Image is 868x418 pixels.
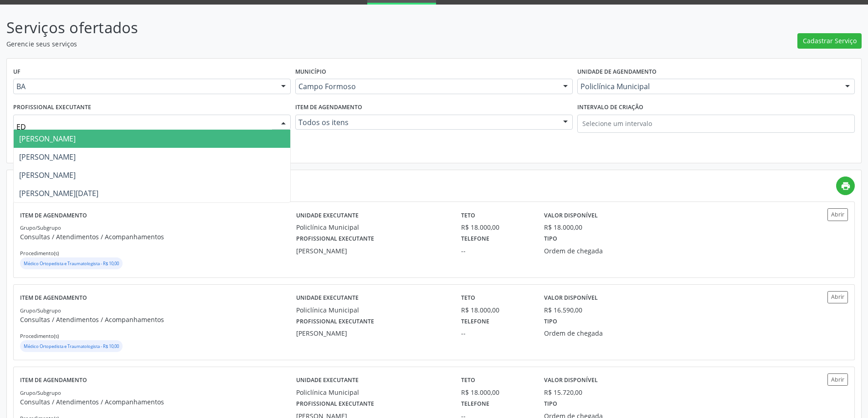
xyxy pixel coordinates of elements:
p: Serviços ofertados [6,16,605,39]
small: Procedimento(s) [20,332,59,339]
label: Profissional executante [296,315,374,329]
label: Telefone [461,397,489,411]
p: Consultas / Atendimentos / Acompanhamentos [20,232,296,242]
span: BA [16,82,272,91]
label: Profissional executante [13,101,91,115]
button: Abrir [827,373,848,386]
label: Unidade executante [296,291,359,305]
i: print [841,181,851,191]
small: Médico Ortopedista e Traumatologista - R$ 10,00 [24,343,119,349]
div: R$ 18.000,00 [461,305,531,315]
div: R$ 18.000,00 [461,388,531,397]
label: Valor disponível [544,208,598,222]
div: -- [461,328,531,338]
div: [PERSON_NAME] [296,328,449,338]
input: Selecione um intervalo [577,115,855,133]
span: Todos os itens [298,118,554,127]
label: Unidade de agendamento [577,65,657,79]
div: Ordem de chegada [544,328,655,338]
div: -- [461,246,531,256]
p: Consultas / Atendimentos / Acompanhamentos [20,315,296,324]
button: Cadastrar Serviço [797,33,862,49]
label: Telefone [461,232,489,246]
label: Intervalo de criação [577,101,643,115]
label: Item de agendamento [20,373,87,388]
div: Ordem de chegada [544,246,655,256]
div: R$ 15.720,00 [544,388,582,397]
label: Teto [461,291,475,305]
p: Gerencie seus serviços [6,39,605,49]
span: [PERSON_NAME][DATE] [19,188,98,198]
div: R$ 16.590,00 [544,305,582,315]
label: Unidade executante [296,208,359,222]
p: Consultas / Atendimentos / Acompanhamentos [20,397,296,407]
span: [PERSON_NAME] [19,134,76,144]
small: Procedimento(s) [20,250,59,257]
div: R$ 18.000,00 [544,222,582,232]
div: Policlínica Municipal [296,388,449,397]
label: Profissional executante [296,397,374,411]
label: Teto [461,208,475,222]
span: Cadastrar Serviço [803,36,857,45]
input: Selecione um profissional [16,118,272,136]
label: UF [13,65,21,79]
label: Unidade executante [296,373,359,388]
small: Grupo/Subgrupo [20,307,61,314]
button: Abrir [827,208,848,221]
label: Tipo [544,397,557,411]
label: Tipo [544,232,557,246]
label: Telefone [461,315,489,329]
a: print [836,176,855,195]
span: [PERSON_NAME] [19,170,76,180]
div: [PERSON_NAME] [296,246,449,256]
label: Teto [461,373,475,388]
small: Grupo/Subgrupo [20,389,61,396]
label: Item de agendamento [20,291,87,305]
button: Abrir [827,291,848,303]
div: R$ 18.000,00 [461,222,531,232]
div: Policlínica Municipal [296,305,449,315]
label: Valor disponível [544,373,598,388]
span: [PERSON_NAME] [19,152,76,162]
small: Grupo/Subgrupo [20,224,61,231]
span: Policlínica Municipal [580,82,836,91]
label: Tipo [544,315,557,329]
span: Campo Formoso [298,82,554,91]
label: Item de agendamento [20,208,87,222]
label: Profissional executante [296,232,374,246]
div: Policlínica Municipal [296,222,449,232]
small: Médico Ortopedista e Traumatologista - R$ 10,00 [24,261,119,267]
label: Valor disponível [544,291,598,305]
label: Item de agendamento [295,101,362,115]
label: Município [295,65,326,79]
